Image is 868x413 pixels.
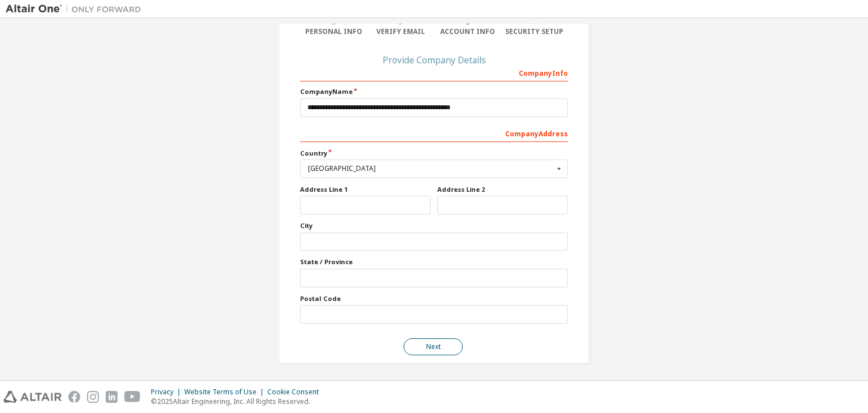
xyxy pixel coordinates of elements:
div: [GEOGRAPHIC_DATA] [308,165,554,172]
label: State / Province [300,257,568,266]
label: City [300,221,568,230]
div: Security Setup [501,27,568,36]
div: Cookie Consent [267,388,325,397]
label: Company Name [300,87,568,96]
div: Account Info [434,27,501,36]
div: Privacy [151,388,184,397]
label: Address Line 2 [437,185,568,194]
label: Country [300,149,568,158]
label: Address Line 1 [300,185,431,194]
button: Next [403,338,463,355]
img: Altair One [6,3,147,15]
div: Provide Company Details [300,57,568,63]
label: Postal Code [300,294,568,303]
p: © 2025 Altair Engineering, Inc. All Rights Reserved. [151,397,325,406]
img: youtube.svg [124,391,141,403]
img: instagram.svg [87,391,99,403]
div: Company Address [300,124,568,142]
div: Company Info [300,63,568,81]
div: Personal Info [300,27,367,36]
div: Website Terms of Use [184,388,267,397]
img: linkedin.svg [106,391,118,403]
img: facebook.svg [68,391,80,403]
img: altair_logo.svg [3,391,62,403]
div: Verify Email [367,27,435,36]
